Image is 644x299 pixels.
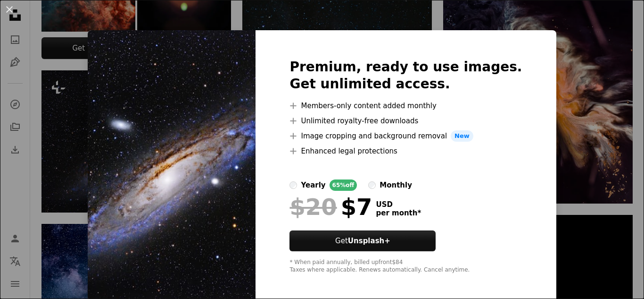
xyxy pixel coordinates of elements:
[330,179,357,191] div: 65% off
[368,181,376,189] input: monthly
[289,130,522,142] li: Image cropping and background removal
[289,145,522,157] li: Enhanced legal protections
[380,179,412,191] div: monthly
[289,259,522,274] div: * When paid annually, billed upfront $84 Taxes where applicable. Renews automatically. Cancel any...
[289,195,372,219] div: $7
[451,130,473,142] span: New
[289,181,297,189] input: yearly65%off
[289,100,522,111] li: Members-only content added monthly
[289,195,337,219] span: $20
[289,231,436,251] button: GetUnsplash+
[301,179,325,191] div: yearly
[289,59,522,93] h2: Premium, ready to use images. Get unlimited access.
[376,200,421,209] span: USD
[376,209,421,217] span: per month *
[348,237,390,245] strong: Unsplash+
[289,115,522,127] li: Unlimited royalty-free downloads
